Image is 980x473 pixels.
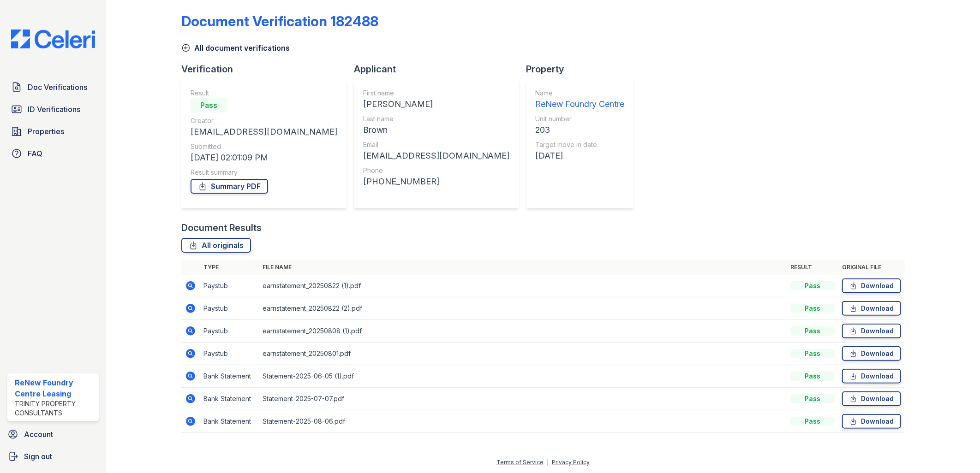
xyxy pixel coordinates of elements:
[790,281,835,290] div: Pass
[24,451,52,462] span: Sign out
[7,144,99,163] a: FAQ
[24,429,53,440] span: Account
[200,320,259,343] td: Paystub
[838,260,905,275] th: Original file
[536,98,625,111] div: ReNew Foundry Centre
[191,125,337,138] div: [EMAIL_ADDRESS][DOMAIN_NAME]
[790,326,835,336] div: Pass
[790,349,835,358] div: Pass
[15,399,95,418] div: Trinity Property Consultants
[28,148,42,159] span: FAQ
[842,278,901,293] a: Download
[259,320,787,343] td: earnstatement_20250808 (1).pdf
[181,221,262,234] div: Document Results
[28,126,64,137] span: Properties
[363,166,510,175] div: Phone
[181,63,354,76] div: Verification
[200,388,259,410] td: Bank Statement
[842,414,901,429] a: Download
[200,343,259,365] td: Paystub
[181,13,378,30] div: Document Verification 182488
[363,175,510,188] div: [PHONE_NUMBER]
[536,124,625,136] div: 203
[259,388,787,410] td: Statement-2025-07-07.pdf
[363,89,510,98] div: First name
[191,142,337,151] div: Submitted
[842,391,901,406] a: Download
[7,100,99,118] a: ID Verifications
[259,365,787,388] td: Statement-2025-06-05 (1).pdf
[790,372,835,381] div: Pass
[496,459,544,466] a: Terms of Service
[842,324,901,338] a: Download
[259,275,787,297] td: earnstatement_20250822 (1).pdf
[790,304,835,313] div: Pass
[363,140,510,149] div: Email
[536,114,625,124] div: Unit number
[547,459,549,466] div: |
[191,151,337,164] div: [DATE] 02:01:09 PM
[536,149,625,162] div: [DATE]
[536,89,625,111] a: Name ReNew Foundry Centre
[363,114,510,124] div: Last name
[181,42,290,53] a: All document verifications
[4,425,102,443] a: Account
[363,98,510,111] div: [PERSON_NAME]
[787,260,838,275] th: Result
[200,260,259,275] th: Type
[4,30,102,48] img: CE_Logo_Blue-a8612792a0a2168367f1c8372b55b34899dd931a85d93a1a3d3e32e68fde9ad4.png
[842,301,901,316] a: Download
[200,365,259,388] td: Bank Statement
[363,149,510,162] div: [EMAIL_ADDRESS][DOMAIN_NAME]
[200,275,259,297] td: Paystub
[842,369,901,384] a: Download
[354,63,526,76] div: Applicant
[200,297,259,320] td: Paystub
[7,78,99,96] a: Doc Verifications
[191,89,337,98] div: Result
[790,394,835,403] div: Pass
[536,140,625,149] div: Target move in date
[259,343,787,365] td: earnstatement_20250801.pdf
[181,238,251,253] a: All originals
[15,377,95,399] div: ReNew Foundry Centre Leasing
[4,447,102,466] a: Sign out
[536,89,625,98] div: Name
[526,63,641,76] div: Property
[200,410,259,433] td: Bank Statement
[191,98,227,112] div: Pass
[191,179,268,194] a: Summary PDF
[552,459,590,466] a: Privacy Policy
[259,297,787,320] td: earnstatement_20250822 (2).pdf
[363,124,510,136] div: Brown
[28,104,80,115] span: ID Verifications
[191,168,337,177] div: Result summary
[7,122,99,141] a: Properties
[842,346,901,361] a: Download
[191,116,337,125] div: Creator
[28,82,87,93] span: Doc Verifications
[790,417,835,426] div: Pass
[259,410,787,433] td: Statement-2025-08-06.pdf
[259,260,787,275] th: File name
